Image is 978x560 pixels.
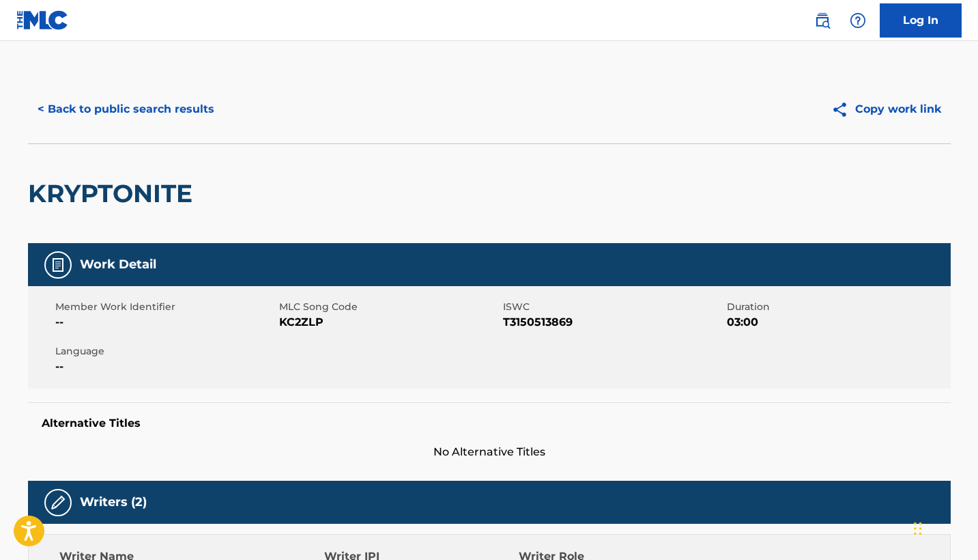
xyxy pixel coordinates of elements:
[914,508,922,549] div: Drag
[844,7,872,34] div: Help
[822,92,951,126] button: Copy work link
[55,359,276,375] span: --
[28,178,199,209] h2: KRYPTONITE
[80,494,147,510] h5: Writers (2)
[279,314,500,331] span: KC2ZLP
[50,257,66,273] img: Work Detail
[55,300,276,314] span: Member Work Identifier
[279,300,500,314] span: MLC Song Code
[503,314,723,331] span: T3150513869
[880,3,962,38] a: Log In
[910,494,978,560] iframe: Chat Widget
[80,257,156,272] h5: Work Detail
[727,314,947,331] span: 03:00
[850,12,866,29] img: help
[16,10,69,30] img: MLC Logo
[831,101,855,118] img: Copy work link
[28,444,951,460] span: No Alternative Titles
[50,494,66,511] img: Writers
[55,314,276,331] span: --
[28,92,224,126] button: < Back to public search results
[55,344,276,359] span: Language
[809,7,836,34] a: Public Search
[727,300,947,314] span: Duration
[503,300,723,314] span: ISWC
[42,417,937,430] h5: Alternative Titles
[814,12,831,29] img: search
